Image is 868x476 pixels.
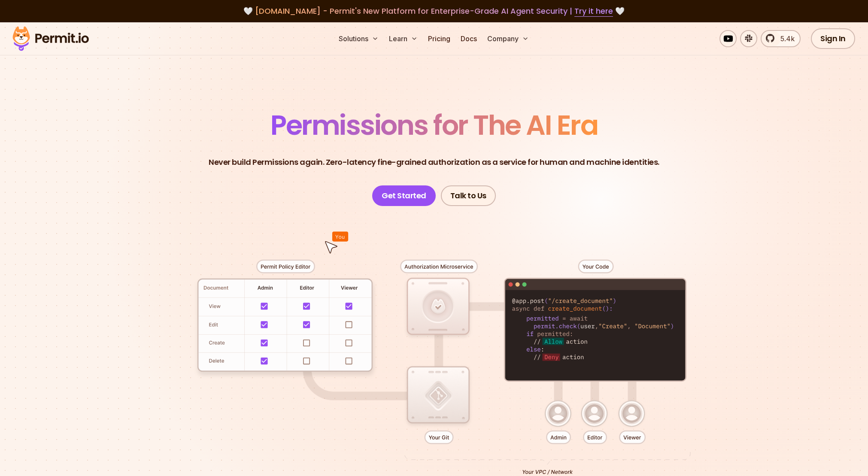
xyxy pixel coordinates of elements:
button: Solutions [335,30,382,47]
div: 🤍 🤍 [21,5,847,17]
span: 5.4k [775,33,795,44]
a: Pricing [425,30,454,47]
button: Learn [385,30,421,47]
a: Try it here [574,6,613,17]
button: Company [484,30,532,47]
a: Talk to Us [441,185,496,206]
span: Permissions for The AI Era [270,106,598,144]
a: Docs [457,30,480,47]
span: [DOMAIN_NAME] - Permit's New Platform for Enterprise-Grade AI Agent Security | [255,6,613,16]
a: 5.4k [761,30,801,47]
a: Get Started [372,185,436,206]
img: Permit logo [9,24,93,53]
p: Never build Permissions again. Zero-latency fine-grained authorization as a service for human and... [209,156,659,168]
a: Sign In [811,28,855,49]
